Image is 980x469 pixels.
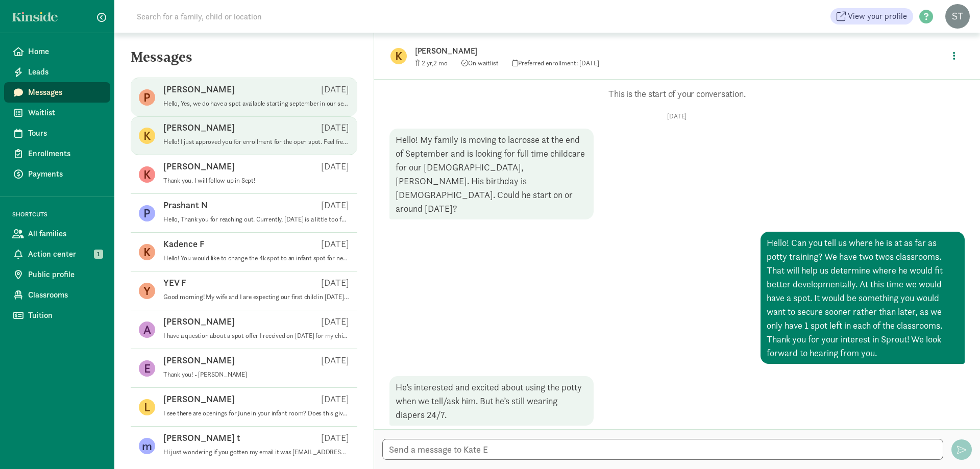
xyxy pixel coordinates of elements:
p: Thank you! - [PERSON_NAME] [163,371,349,379]
p: This is the start of your conversation. [389,88,965,100]
a: Leads [4,62,110,82]
span: Public profile [28,268,102,281]
a: Home [4,41,110,62]
div: Hello! My family is moving to lacrosse at the end of September and is looking for full time child... [389,129,594,219]
span: Messages [28,86,102,98]
figure: P [139,89,155,106]
span: Waitlist [28,107,102,119]
span: Home [28,45,102,58]
p: Hello, Yes, we do have a spot available starting september in our second infant classroom. We hav... [163,100,349,108]
a: Public profile [4,264,110,285]
span: All families [28,228,102,240]
span: View your profile [848,10,907,22]
a: Payments [4,164,110,184]
a: View your profile [830,8,913,24]
p: [PERSON_NAME] [163,83,235,95]
p: I have a question about a spot offer I received on [DATE] for my child [PERSON_NAME]. My question... [163,332,349,340]
p: [DATE] [321,393,349,405]
figure: K [390,48,407,64]
p: [DATE] [321,83,349,95]
div: He’s interested and excited about using the potty when we tell/ask him. But he’s still wearing di... [389,376,594,426]
p: Hello, Thank you for reaching out. Currently, [DATE] is a little too far to know what our enrollm... [163,215,349,224]
p: [PERSON_NAME] [163,160,235,172]
p: [DATE] [321,354,349,366]
p: [DATE] [321,199,349,211]
p: I see there are openings for June in your infant room? Does this give us a better chance of havin... [163,409,349,417]
span: Action center [28,248,102,260]
p: Prashant N [163,199,208,211]
span: Preferred enrollment: [DATE] [512,59,599,67]
p: Hello! I just approved you for enrollment for the open spot. Feel free to reach out when you are ... [163,138,349,146]
a: Action center 1 [4,244,110,264]
p: [DATE] [321,277,349,289]
span: 1 [94,250,103,259]
a: Tours [4,123,110,143]
h5: Messages [114,49,374,73]
p: [DATE] [321,238,349,250]
figure: E [139,360,155,377]
a: Classrooms [4,285,110,305]
p: Good morning! My wife and I are expecting our first child in [DATE] and we'd love to take a tour ... [163,293,349,301]
input: Search for a family, child or location [131,6,417,27]
span: Tours [28,127,102,139]
figure: L [139,399,155,415]
span: Tuition [28,309,102,322]
p: [PERSON_NAME] [163,354,235,366]
p: [PERSON_NAME] t [163,432,240,444]
p: [DATE] [321,315,349,328]
p: YEV F [163,277,186,289]
div: Hello! Can you tell us where he is at as far as potty training? We have two twos classrooms. That... [761,232,965,364]
p: [PERSON_NAME] [415,44,737,58]
span: 2 [422,59,433,67]
p: [DATE] [321,432,349,444]
a: Tuition [4,305,110,326]
a: Enrollments [4,143,110,164]
figure: Y [139,283,155,299]
figure: K [139,244,155,260]
p: Hi just wondering if you gotten my email it was [EMAIL_ADDRESS][DOMAIN_NAME] about [PERSON_NAME] [163,448,349,456]
span: 2 [433,59,448,67]
figure: m [139,438,155,454]
p: [PERSON_NAME] [163,393,235,405]
p: Hello! You would like to change the 4k spot to an infant spot for next June? If so, could you ple... [163,254,349,262]
span: Payments [28,168,102,180]
span: On waitlist [461,59,499,67]
p: [DATE] [321,160,349,172]
figure: A [139,322,155,338]
span: Classrooms [28,289,102,301]
figure: K [139,128,155,144]
p: [DATE] [389,112,965,120]
a: Messages [4,82,110,103]
figure: P [139,205,155,221]
p: Thank you. I will follow up in Sept! [163,177,349,185]
p: Kadence F [163,238,205,250]
p: [PERSON_NAME] [163,121,235,134]
p: [PERSON_NAME] [163,315,235,328]
a: All families [4,224,110,244]
a: Waitlist [4,103,110,123]
span: Enrollments [28,147,102,160]
span: Leads [28,66,102,78]
figure: K [139,166,155,183]
p: [DATE] [321,121,349,134]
